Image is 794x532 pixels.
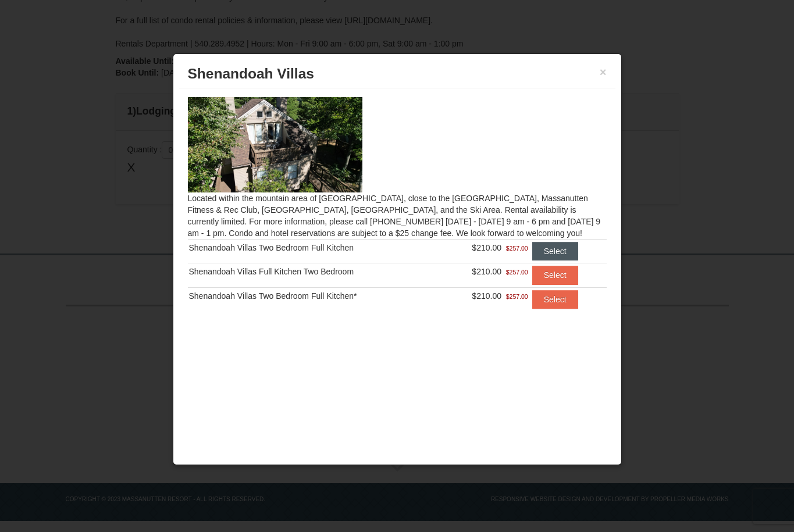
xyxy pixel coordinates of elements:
div: Shenandoah Villas Two Bedroom Full Kitchen [189,242,441,253]
span: $210.00 [472,291,501,301]
img: 19219019-2-e70bf45f.jpg [188,97,362,192]
span: $257.00 [506,291,528,302]
span: $257.00 [506,266,528,278]
span: Shenandoah Villas [188,66,314,81]
button: Select [532,290,578,309]
span: $210.00 [472,243,501,252]
button: Select [532,242,578,260]
span: $257.00 [506,242,528,254]
div: Shenandoah Villas Two Bedroom Full Kitchen* [189,290,441,302]
div: Shenandoah Villas Full Kitchen Two Bedroom [189,266,441,277]
span: $210.00 [472,267,501,276]
button: Select [532,266,578,284]
button: × [600,66,607,78]
div: Located within the mountain area of [GEOGRAPHIC_DATA], close to the [GEOGRAPHIC_DATA], Massanutte... [179,88,615,332]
